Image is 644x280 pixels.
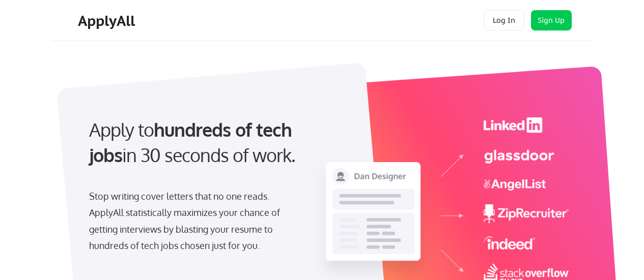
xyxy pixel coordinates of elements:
button: Log In [484,10,524,30]
strong: hundreds of tech jobs [89,118,296,166]
div: Stop writing cover letters that no one reads. ApplyAll statistically maximizes your chance of get... [89,188,298,254]
button: Sign Up [531,10,572,30]
div: ApplyAll [78,12,138,29]
div: Apply to in 30 seconds of work. [89,117,339,168]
